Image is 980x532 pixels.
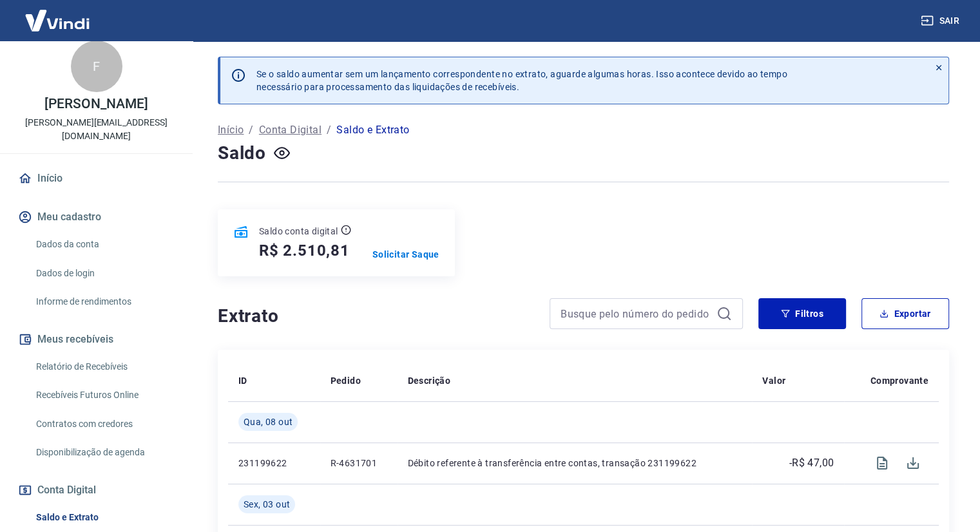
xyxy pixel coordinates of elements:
div: F [71,41,122,92]
a: Conta Digital [259,122,322,138]
span: Qua, 08 out [244,415,293,428]
a: Início [218,122,244,138]
a: Dados de login [31,260,177,287]
p: / [249,122,253,138]
p: Pedido [331,374,361,387]
p: Se o saldo aumentar sem um lançamento correspondente no extrato, aguarde algumas horas. Isso acon... [256,68,787,93]
p: Valor [762,374,785,387]
a: Disponibilização de agenda [31,439,177,466]
input: Busque pelo número do pedido [561,304,711,323]
p: R-4631701 [331,457,387,470]
img: Vindi [15,1,99,40]
span: Download [898,448,928,479]
button: Exportar [861,298,949,329]
button: Meu cadastro [15,203,177,231]
h4: Extrato [218,303,534,329]
a: Início [15,164,177,193]
a: Informe de rendimentos [31,289,177,315]
a: Recebíveis Futuros Online [31,382,177,408]
p: 231199622 [238,457,310,470]
a: Dados da conta [31,231,177,258]
p: ID [238,374,247,387]
p: Saldo e Extrato [336,122,409,138]
button: Sair [918,9,965,33]
button: Meus recebíveis [15,325,177,354]
p: Débito referente à transferência entre contas, transação 231199622 [408,457,742,470]
p: Descrição [408,374,451,387]
button: Conta Digital [15,476,177,504]
p: Saldo conta digital [259,225,338,238]
a: Contratos com credores [31,411,177,437]
p: [PERSON_NAME][EMAIL_ADDRESS][DOMAIN_NAME] [10,116,182,143]
p: / [327,122,331,138]
button: Filtros [758,298,846,329]
a: Relatório de Recebíveis [31,354,177,380]
a: Solicitar Saque [372,248,439,261]
span: Sex, 03 out [244,498,290,511]
span: Visualizar [867,448,898,479]
a: Saldo e Extrato [31,504,177,531]
p: [PERSON_NAME] [44,97,148,111]
p: Comprovante [870,374,928,387]
h5: R$ 2.510,81 [259,240,350,261]
p: -R$ 47,00 [789,455,834,471]
h4: Saldo [218,140,266,166]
